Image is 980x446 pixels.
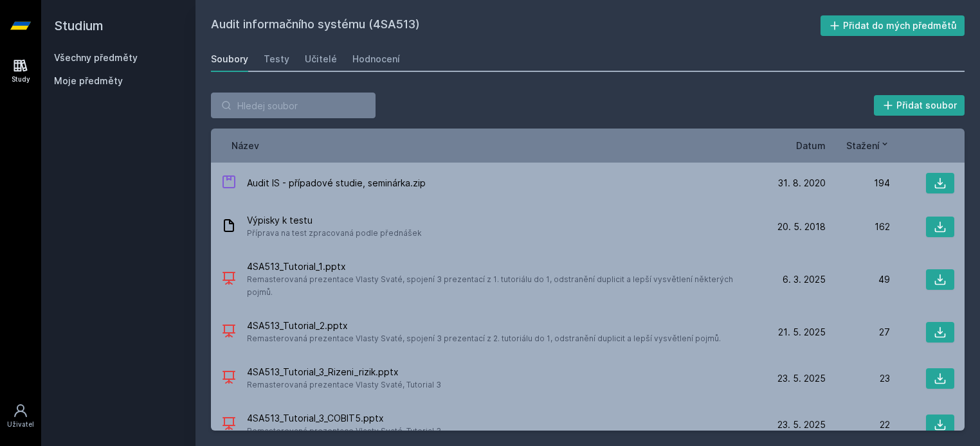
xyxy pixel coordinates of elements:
[221,174,237,193] div: ZIP
[821,15,965,36] button: Přidat do mých předmětů
[247,177,426,190] span: Audit IS - případové studie, seminárka.zip
[7,420,34,429] div: Uživatel
[247,332,721,345] span: Remasterovaná prezentace Vlasty Svaté, spojení 3 prezentací z 2. tutoriálu do 1, odstranění dupli...
[874,95,965,116] button: Přidat soubor
[783,273,826,286] span: 6. 3. 2025
[305,53,337,66] div: Učitelé
[826,220,890,233] div: 162
[352,46,400,72] a: Hodnocení
[826,372,890,385] div: 23
[221,323,237,342] div: PPTX
[247,366,441,379] span: 4SA513_Tutorial_3_Rizeni_rizik.pptx
[264,46,289,72] a: Testy
[54,52,138,63] a: Všechny předměty
[221,416,237,434] div: PPTX
[211,46,248,72] a: Soubory
[211,53,248,66] div: Soubory
[778,177,826,190] span: 31. 8. 2020
[247,319,721,332] span: 4SA513_Tutorial_2.pptx
[247,214,422,227] span: Výpisky k testu
[352,53,400,66] div: Hodnocení
[211,93,376,118] input: Hledej soubor
[777,418,826,431] span: 23. 5. 2025
[211,15,821,36] h2: Audit informačního systému (4SA513)
[777,372,826,385] span: 23. 5. 2025
[796,139,826,152] button: Datum
[54,75,123,87] span: Moje předměty
[247,273,756,299] span: Remasterovaná prezentace Vlasty Svaté, spojení 3 prezentací z 1. tutoriálu do 1, odstranění dupli...
[778,326,826,339] span: 21. 5. 2025
[3,51,39,91] a: Study
[247,425,441,438] span: Remasterovaná prezentace Vlasty Svaté, Tutorial 3
[826,273,890,286] div: 49
[846,139,890,152] button: Stažení
[247,227,422,240] span: Příprava na test zpracovaná podle přednášek
[305,46,337,72] a: Učitelé
[264,53,289,66] div: Testy
[221,271,237,289] div: PPTX
[846,139,880,152] span: Stažení
[247,379,441,391] span: Remasterovaná prezentace Vlasty Svaté, Tutorial 3
[777,220,826,233] span: 20. 5. 2018
[247,260,756,273] span: 4SA513_Tutorial_1.pptx
[231,139,259,152] button: Název
[221,370,237,388] div: PPTX
[12,75,30,84] div: Study
[826,177,890,190] div: 194
[826,418,890,431] div: 22
[826,326,890,339] div: 27
[247,412,441,425] span: 4SA513_Tutorial_3_COBIT5.pptx
[3,397,39,436] a: Uživatel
